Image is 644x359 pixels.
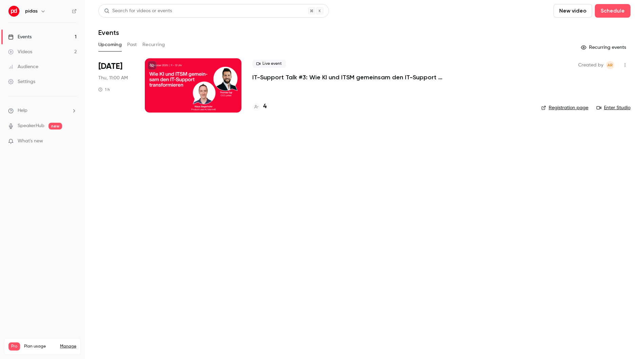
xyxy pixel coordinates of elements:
[252,102,267,111] a: 4
[127,39,137,50] button: Past
[18,107,27,114] span: Help
[98,61,122,72] span: [DATE]
[24,344,56,349] span: Plan usage
[263,102,267,111] h4: 4
[104,7,172,15] div: Search for videos or events
[578,61,603,69] span: Created by
[252,60,286,68] span: Live event
[541,104,588,111] a: Registration page
[252,73,456,81] a: IT-Support Talk #3: Wie KI und ITSM gemeinsam den IT-Support transformieren
[98,87,110,92] div: 1 h
[142,39,165,50] button: Recurring
[607,61,613,69] span: AR
[606,61,614,69] span: Anja Ryan
[597,104,630,111] a: Enter Studio
[25,8,38,15] h6: pidas
[8,48,32,55] div: Videos
[578,42,630,53] button: Recurring events
[8,342,20,351] span: Pro
[98,39,122,50] button: Upcoming
[8,63,38,70] div: Audience
[18,122,44,129] a: SpeakerHub
[98,28,119,37] h1: Events
[98,75,128,81] span: Thu, 11:00 AM
[8,78,35,85] div: Settings
[595,4,630,18] button: Schedule
[69,138,77,144] iframe: Noticeable Trigger
[18,138,43,145] span: What's new
[48,123,62,129] span: new
[553,4,592,18] button: New video
[8,107,77,114] li: help-dropdown-opener
[98,58,134,113] div: Oct 2 Thu, 11:00 AM (Europe/Berlin)
[8,34,32,40] div: Events
[8,6,19,17] img: pidas
[60,344,76,349] a: Manage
